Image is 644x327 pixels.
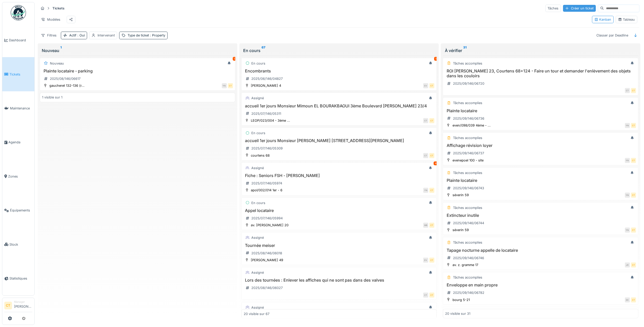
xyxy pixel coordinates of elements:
[445,47,636,54] div: À vérifier
[251,188,283,193] div: apol/002/014 1er - 6
[60,47,62,54] sup: 1
[49,83,85,88] div: gaucheret 132-136 (r...
[8,140,32,145] span: Agenda
[2,159,34,193] a: Zones
[631,193,636,198] div: CT
[453,290,484,295] div: 2025/09/146/06782
[252,200,266,205] div: En cours
[423,153,428,158] div: CT
[243,47,435,54] div: En cours
[453,262,478,267] div: av. z. gramme 17
[2,23,34,57] a: Dashboard
[625,158,630,163] div: YN
[631,123,636,128] div: CT
[423,83,428,88] div: EV
[9,38,32,43] span: Dashboard
[149,33,165,37] span: : Property
[445,311,470,316] div: 20 visible sur 31
[453,205,482,210] div: Tâches accomplies
[50,61,64,66] div: Nouveau
[453,297,470,302] div: bourg 5-21
[423,258,428,263] div: EV
[453,221,484,225] div: 2025/09/146/06744
[453,81,484,86] div: 2025/09/146/06720
[244,104,435,108] h3: accueil 1er jours Monsieur Mimoun EL BOURAKBAOUI 3ème Boulevard [PERSON_NAME] 23/4
[429,153,434,158] div: CT
[434,161,438,165] div: 4
[594,17,611,22] div: Kanban
[11,5,26,20] img: Badge_color-CXgf-gQk.svg
[453,61,482,66] div: Tâches accomplies
[429,188,434,193] div: CT
[222,83,227,88] div: YN
[262,47,266,54] sup: 67
[252,216,283,221] div: 2025/07/146/05994
[50,76,80,81] div: 2025/08/146/06617
[252,181,282,186] div: 2025/07/146/05974
[445,283,636,287] h3: Enveloppe en main propre
[50,6,66,11] strong: Tickets
[423,188,428,193] div: YN
[631,297,636,303] div: CT
[244,311,269,316] div: 20 visible sur 67
[453,151,484,156] div: 2025/09/146/06737
[625,193,630,198] div: YN
[244,208,435,213] h3: Appel locataire
[98,33,115,38] div: Intervenant
[252,305,264,310] div: Assigné
[445,108,636,113] h3: Plainte locataire
[429,83,434,88] div: CT
[252,146,283,151] div: 2025/07/146/05309
[244,278,435,283] h3: Lors des tournées : Enlever les affiches qui ne sont pas dans des valves
[453,158,484,163] div: evenepoel 100 - site
[252,166,264,170] div: Assigné
[631,158,636,163] div: CT
[228,83,233,88] div: CT
[445,69,636,78] h3: ROI [PERSON_NAME] 23, Courtens 68+124 - Faire un tour et demander l'enlèvement des objets dans le...
[252,270,264,275] div: Assigné
[445,178,636,183] h3: Plainte locataire
[2,227,34,261] a: Stock
[252,251,282,256] div: 2025/08/146/06018
[69,33,85,38] div: Actif
[4,302,12,309] li: CT
[128,33,165,38] div: Type de ticket
[453,228,469,232] div: séverin 59
[252,235,264,240] div: Assigné
[252,285,283,290] div: 2025/08/146/06027
[251,258,283,262] div: [PERSON_NAME] 49
[39,16,63,23] div: Modèles
[251,118,290,123] div: LEOP/023/004 - 3ème ...
[14,300,32,304] div: Manager
[4,300,32,312] a: CT Manager[PERSON_NAME]
[453,275,482,280] div: Tâches accomplies
[463,47,467,54] sup: 31
[2,261,34,295] a: Statistiques
[545,5,561,12] div: Tâches
[631,88,636,93] div: CT
[42,47,233,54] div: Nouveau
[251,153,270,158] div: courtens 68
[9,72,32,77] span: Tickets
[2,125,34,159] a: Agenda
[423,293,428,298] div: CT
[445,248,636,253] h3: Tapage nocturne appelle de locataire
[252,61,266,66] div: En cours
[453,123,491,128] div: even/098/039 4ème - ...
[9,242,32,247] span: Stock
[252,96,264,100] div: Assigné
[251,83,281,88] div: [PERSON_NAME] 4
[244,69,435,73] h3: Encombrants
[251,223,289,228] div: av. [PERSON_NAME] 20
[244,243,435,248] h3: Tournée meiser
[39,32,59,39] div: Filtres
[453,240,482,245] div: Tâches accomplies
[244,138,435,143] h3: accueil 1er jours Monsieur [PERSON_NAME] [STREET_ADDRESS][PERSON_NAME]
[631,262,636,268] div: CT
[453,116,484,121] div: 2025/09/146/06736
[10,106,32,111] span: Maintenance
[625,262,630,268] div: JR
[429,258,434,263] div: CT
[453,193,469,197] div: séverin 59
[631,228,636,233] div: CT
